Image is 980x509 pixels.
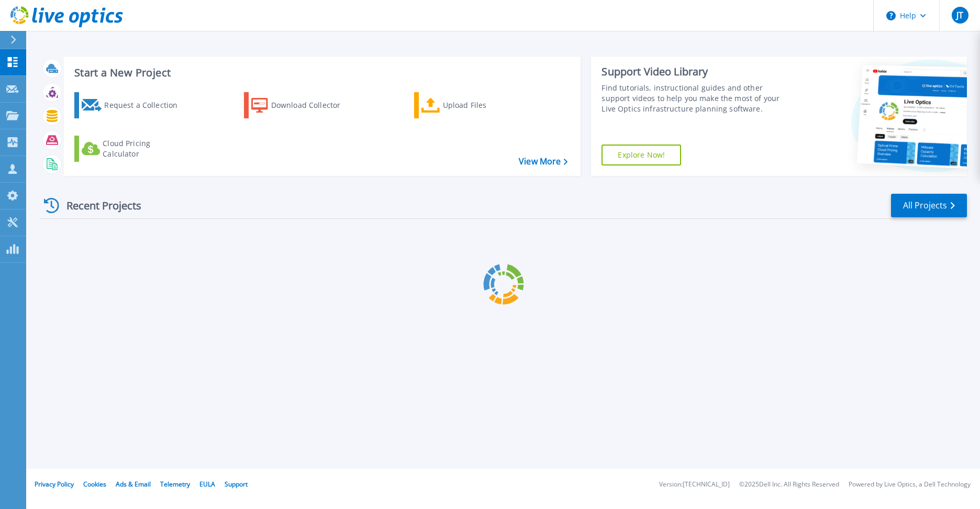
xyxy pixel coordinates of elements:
[659,481,730,488] li: Version: [TECHNICAL_ID]
[271,95,355,116] div: Download Collector
[602,145,681,165] a: Explore Now!
[849,481,971,488] li: Powered by Live Optics, a Dell Technology
[40,193,155,218] div: Recent Projects
[244,92,361,118] a: Download Collector
[199,480,215,489] a: EULA
[739,481,839,488] li: © 2025 Dell Inc. All Rights Reserved
[602,83,793,114] div: Find tutorials, instructional guides and other support videos to help you make the most of your L...
[891,194,967,217] a: All Projects
[116,480,151,489] a: Ads & Email
[74,136,191,162] a: Cloud Pricing Calculator
[103,138,186,159] div: Cloud Pricing Calculator
[160,480,190,489] a: Telemetry
[956,11,963,19] span: JT
[83,480,106,489] a: Cookies
[414,92,531,118] a: Upload Files
[104,95,188,116] div: Request a Collection
[519,157,567,167] a: View More
[225,480,248,489] a: Support
[74,67,567,79] h3: Start a New Project
[35,480,74,489] a: Privacy Policy
[443,95,527,116] div: Upload Files
[74,92,191,118] a: Request a Collection
[602,65,793,79] div: Support Video Library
